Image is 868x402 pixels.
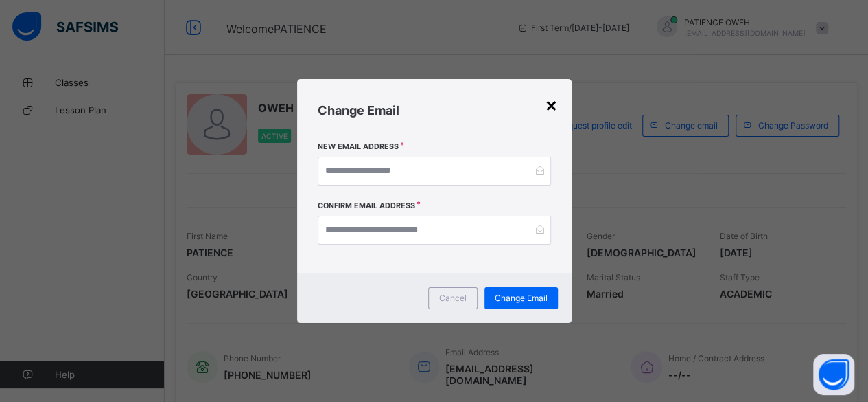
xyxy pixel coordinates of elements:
h2: Change Email [318,103,551,118]
label: Confirm Email Address [318,201,415,210]
button: Open asap [813,354,854,395]
span: Change Email [495,293,548,303]
span: Cancel [439,293,467,303]
label: New Email Address [318,142,399,151]
div: × [545,93,558,116]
